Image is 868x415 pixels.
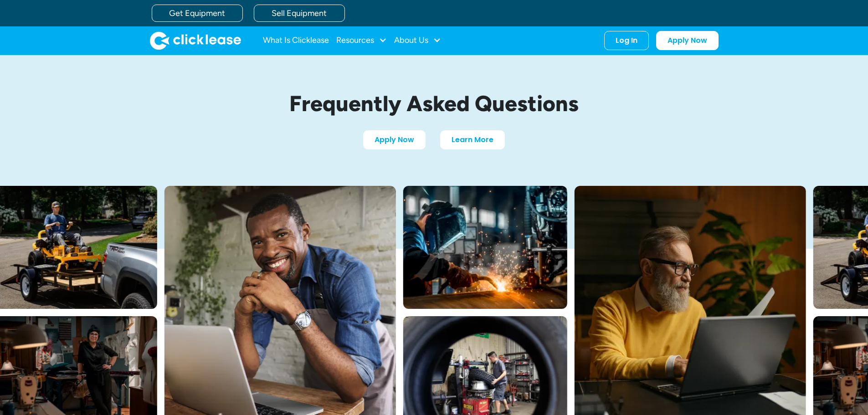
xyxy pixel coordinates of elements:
div: About Us [394,31,441,50]
div: Resources [336,31,387,50]
a: Apply Now [363,130,426,149]
a: What Is Clicklease [263,31,329,50]
div: Log In [616,36,637,45]
a: Sell Equipment [254,5,345,22]
h1: Frequently Asked Questions [220,92,648,116]
a: Learn More [440,130,505,149]
a: Get Equipment [152,5,243,22]
img: Clicklease logo [150,31,241,50]
a: home [150,31,241,50]
a: Apply Now [656,31,719,50]
img: A welder in a large mask working on a large pipe [403,186,567,309]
